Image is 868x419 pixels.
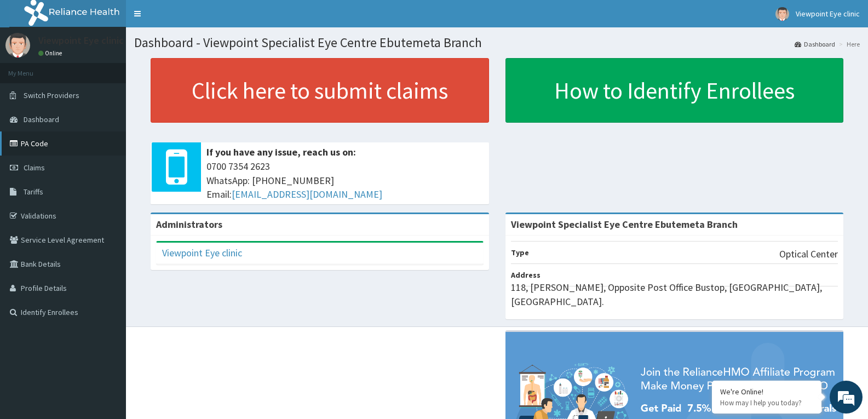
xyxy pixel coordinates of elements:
b: Administrators [156,218,222,231]
a: Online [38,49,65,57]
a: [EMAIL_ADDRESS][DOMAIN_NAME] [232,188,382,200]
p: How may I help you today? [720,398,813,407]
img: User Image [5,33,30,58]
b: Address [511,270,541,280]
li: Here [836,39,860,49]
b: Type [511,248,529,257]
p: Viewpoint Eye clinic [38,36,124,45]
span: Claims [24,163,45,173]
img: User Image [775,7,789,21]
span: 0700 7354 2623 WhatsApp: [PHONE_NUMBER] Email: [206,159,484,202]
a: Viewpoint Eye clinic [162,246,242,259]
b: If you have any issue, reach us on: [206,146,356,158]
h1: Dashboard - Viewpoint Specialist Eye Centre Ebutemeta Branch [134,36,860,50]
span: Viewpoint Eye clinic [796,9,860,19]
a: Click here to submit claims [151,58,489,123]
a: Dashboard [795,39,835,49]
a: How to Identify Enrollees [505,58,844,123]
strong: Viewpoint Specialist Eye Centre Ebutemeta Branch [511,218,738,231]
p: Optical Center [779,247,838,261]
div: We're Online! [720,387,813,397]
span: Tariffs [24,187,43,197]
span: Switch Providers [24,90,79,100]
p: 118, [PERSON_NAME], Opposite Post Office Bustop, [GEOGRAPHIC_DATA], [GEOGRAPHIC_DATA]. [511,280,838,308]
span: Dashboard [24,114,59,124]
